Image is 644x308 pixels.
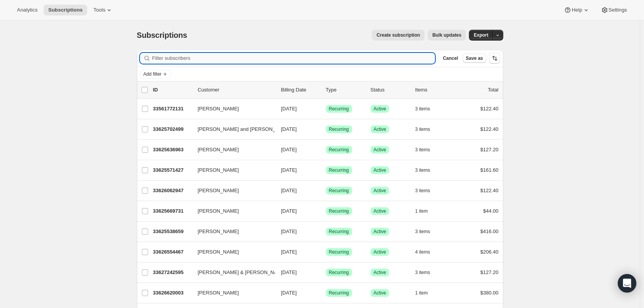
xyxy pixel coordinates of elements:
span: [DATE] [281,228,297,234]
div: 33627242595[PERSON_NAME] & [PERSON_NAME][DATE]SuccessRecurringSuccessActive3 items$127.20 [153,267,499,278]
button: 1 item [415,206,437,217]
div: 33626062947[PERSON_NAME][DATE]SuccessRecurringSuccessActive3 items$122.40 [153,185,499,196]
span: 3 items [415,147,430,153]
button: 1 item [415,288,437,298]
p: 33626062947 [153,187,192,195]
span: Subscriptions [137,31,187,39]
span: 3 items [415,269,430,276]
span: Recurring [329,167,349,173]
span: Active [374,106,386,112]
span: [PERSON_NAME] [198,105,239,113]
span: Add filter [143,71,162,77]
button: 3 items [415,267,439,278]
span: 3 items [415,228,430,235]
span: 3 items [415,126,430,132]
button: 3 items [415,226,439,237]
span: [DATE] [281,249,297,255]
button: [PERSON_NAME] [193,225,270,238]
p: Status [371,86,409,94]
div: 33625571427[PERSON_NAME][DATE]SuccessRecurringSuccessActive3 items$161.60 [153,165,499,176]
button: [PERSON_NAME] & [PERSON_NAME] [193,266,270,279]
div: 33561772131[PERSON_NAME][DATE]SuccessRecurringSuccessActive3 items$122.40 [153,103,499,114]
button: Export [469,30,493,41]
div: 33625538659[PERSON_NAME][DATE]SuccessRecurringSuccessActive3 items$416.00 [153,226,499,237]
span: 3 items [415,106,430,112]
div: 33626554467[PERSON_NAME][DATE]SuccessRecurringSuccessActive4 items$206.40 [153,247,499,257]
button: Analytics [12,5,42,15]
span: Recurring [329,290,349,296]
span: 4 items [415,249,430,255]
span: Export [474,32,488,38]
span: $122.40 [480,188,499,193]
span: [PERSON_NAME] [198,248,239,256]
button: [PERSON_NAME] [193,205,270,217]
span: Active [374,290,386,296]
button: Create subscription [372,30,425,41]
button: [PERSON_NAME] and [PERSON_NAME] [193,123,270,135]
button: Save as [463,54,486,63]
span: [PERSON_NAME] [198,289,239,297]
p: 33626554467 [153,248,192,256]
span: Active [374,208,386,214]
div: 33626620003[PERSON_NAME][DATE]SuccessRecurringSuccessActive1 item$380.00 [153,288,499,298]
button: 3 items [415,165,439,176]
span: Active [374,147,386,153]
span: $161.60 [480,167,499,173]
span: [PERSON_NAME] [198,207,239,215]
p: 33626620003 [153,289,192,297]
input: Filter subscribers [152,53,435,64]
span: $127.20 [480,147,499,152]
p: ID [153,86,192,94]
button: 3 items [415,185,439,196]
button: 3 items [415,124,439,135]
span: [PERSON_NAME] & [PERSON_NAME] [198,269,287,276]
span: [DATE] [281,126,297,132]
p: 33627242595 [153,269,192,276]
span: Recurring [329,188,349,194]
span: Recurring [329,208,349,214]
span: Recurring [329,228,349,235]
span: Tools [93,7,105,13]
button: Tools [89,5,118,15]
p: Billing Date [281,86,320,94]
span: Recurring [329,147,349,153]
div: Items [415,86,454,94]
span: $122.40 [480,126,499,132]
button: 3 items [415,103,439,114]
p: 33625702499 [153,125,192,133]
span: $206.40 [480,249,499,255]
span: Create subscription [376,32,420,38]
div: Open Intercom Messenger [618,274,636,293]
p: 33625669731 [153,207,192,215]
span: Save as [466,55,483,61]
button: [PERSON_NAME] [193,184,270,197]
span: 3 items [415,167,430,173]
span: Analytics [17,7,37,13]
div: 33625636963[PERSON_NAME][DATE]SuccessRecurringSuccessActive3 items$127.20 [153,144,499,155]
span: Recurring [329,249,349,255]
p: 33625636963 [153,146,192,154]
button: Bulk updates [428,30,466,41]
span: 1 item [415,290,428,296]
button: Help [559,5,594,15]
button: 3 items [415,144,439,155]
button: [PERSON_NAME] [193,246,270,258]
span: Bulk updates [432,32,461,38]
span: [DATE] [281,147,297,152]
button: Add filter [140,69,171,79]
p: 33625571427 [153,166,192,174]
span: $416.00 [480,228,499,234]
span: [DATE] [281,188,297,193]
button: Subscriptions [44,5,87,15]
div: IDCustomerBilling DateTypeStatusItemsTotal [153,86,499,94]
button: 4 items [415,247,439,257]
button: Cancel [440,54,461,63]
span: [PERSON_NAME] [198,146,239,154]
span: [DATE] [281,167,297,173]
span: Subscriptions [48,7,83,13]
span: [PERSON_NAME] and [PERSON_NAME] [198,125,292,133]
button: Sort the results [489,53,500,64]
span: $122.40 [480,106,499,112]
p: Total [488,86,498,94]
span: [PERSON_NAME] [198,166,239,174]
